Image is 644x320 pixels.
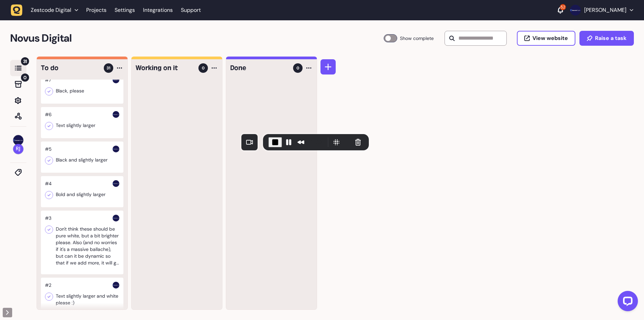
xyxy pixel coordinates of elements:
[113,111,119,118] img: Harry Robinson
[113,180,119,187] img: Harry Robinson
[13,135,23,145] img: Harry Robinson
[143,4,173,16] a: Integrations
[10,30,384,46] h2: Novus Digital
[612,288,641,317] iframe: LiveChat chat widget
[579,31,634,46] button: Raise a task
[584,7,626,14] p: [PERSON_NAME]
[13,144,23,154] img: Riki-leigh Jones
[41,63,99,73] h4: To do
[517,31,575,46] button: View website
[230,63,288,73] h4: Done
[113,77,119,83] img: Harry Robinson
[115,4,135,16] a: Settings
[113,146,119,152] img: Harry Robinson
[31,7,71,14] span: Zestcode Digital
[11,4,82,16] button: Zestcode Digital
[532,36,568,41] span: View website
[21,57,29,65] span: 31
[202,65,205,71] span: 0
[181,7,201,14] a: Support
[86,4,106,16] a: Projects
[560,4,566,10] div: 52
[570,5,581,16] img: Harry Robinson
[400,34,434,42] span: Show complete
[106,65,111,71] span: 31
[113,215,119,221] img: Harry Robinson
[136,63,194,73] h4: Working on it
[570,5,633,16] button: [PERSON_NAME]
[113,282,119,289] img: Harry Robinson
[21,73,29,82] span: 0
[296,65,299,71] span: 0
[595,36,626,41] span: Raise a task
